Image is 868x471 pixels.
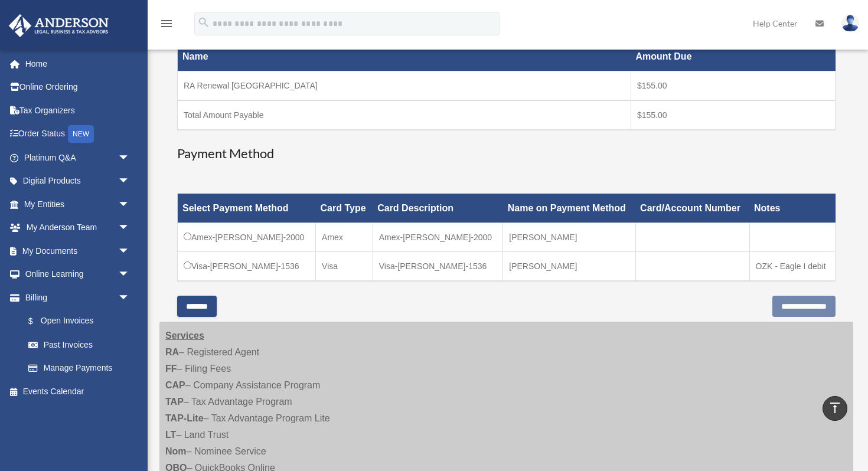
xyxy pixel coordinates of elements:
[373,194,503,223] th: Card Description
[165,413,204,423] strong: TAP-Lite
[118,263,142,287] span: arrow_drop_down
[631,100,835,130] td: $155.00
[8,146,148,169] a: Platinum Q&Aarrow_drop_down
[841,15,859,32] img: User Pic
[823,396,847,421] a: vertical_align_top
[178,71,631,101] td: RA Renewal [GEOGRAPHIC_DATA]
[165,446,187,456] strong: Nom
[165,347,179,357] strong: RA
[631,42,835,71] th: Amount Due
[118,192,142,217] span: arrow_drop_down
[828,401,842,415] i: vertical_align_top
[749,251,835,281] td: OZK - Eagle I debit
[8,52,148,76] a: Home
[35,314,41,329] span: $
[178,42,631,71] th: Name
[8,76,148,99] a: Online Ordering
[118,146,142,170] span: arrow_drop_down
[503,194,635,223] th: Name on Payment Method
[8,380,148,403] a: Events Calendar
[8,216,148,240] a: My Anderson Teamarrow_drop_down
[17,333,142,356] a: Past Invoices
[165,331,204,341] strong: Services
[165,430,176,440] strong: LT
[749,194,835,223] th: Notes
[503,223,635,251] td: [PERSON_NAME]
[5,14,112,37] img: Anderson Advisors Platinum Portal
[178,223,316,251] td: Amex-[PERSON_NAME]-2000
[165,364,177,374] strong: FF
[8,239,148,263] a: My Documentsarrow_drop_down
[8,99,148,122] a: Tax Organizers
[17,356,142,380] a: Manage Payments
[118,239,142,263] span: arrow_drop_down
[178,100,631,130] td: Total Amount Payable
[159,17,174,31] i: menu
[8,192,148,216] a: My Entitiesarrow_drop_down
[8,169,148,193] a: Digital Productsarrow_drop_down
[118,169,142,194] span: arrow_drop_down
[118,216,142,240] span: arrow_drop_down
[165,397,184,407] strong: TAP
[503,251,635,281] td: [PERSON_NAME]
[316,194,373,223] th: Card Type
[68,125,94,143] div: NEW
[177,145,836,163] h3: Payment Method
[635,194,749,223] th: Card/Account Number
[631,71,835,101] td: $155.00
[165,380,185,390] strong: CAP
[8,286,142,309] a: Billingarrow_drop_down
[17,309,136,333] a: $Open Invoices
[373,223,503,251] td: Amex-[PERSON_NAME]-2000
[178,194,316,223] th: Select Payment Method
[373,251,503,281] td: Visa-[PERSON_NAME]-1536
[118,286,142,310] span: arrow_drop_down
[178,251,316,281] td: Visa-[PERSON_NAME]-1536
[159,21,174,31] a: menu
[8,122,148,146] a: Order StatusNEW
[8,263,148,286] a: Online Learningarrow_drop_down
[316,223,373,251] td: Amex
[197,16,210,29] i: search
[316,251,373,281] td: Visa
